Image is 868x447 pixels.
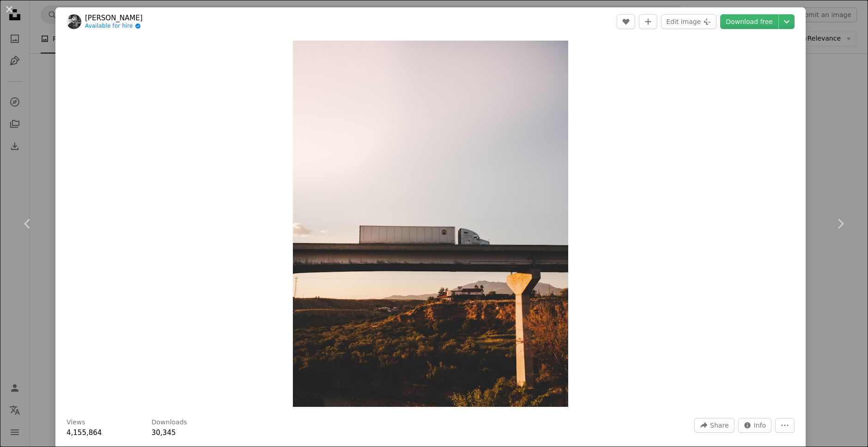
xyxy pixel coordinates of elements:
[85,13,143,23] a: [PERSON_NAME]
[661,14,716,29] button: Edit image
[710,418,728,432] span: Share
[67,14,81,29] img: Go to Avi Richards's profile
[813,179,868,268] a: Next
[67,429,102,437] span: 4,155,864
[617,14,635,29] button: Like
[67,418,85,427] h3: Views
[779,14,795,29] button: Choose download size
[85,23,143,30] a: Available for hire
[293,41,568,407] button: Zoom in on this image
[152,418,187,427] h3: Downloads
[694,418,734,433] button: Share this image
[639,14,657,29] button: Add to Collection
[720,14,778,29] a: Download free
[293,41,568,407] img: white truck
[775,418,795,433] button: More Actions
[738,418,772,433] button: Stats about this image
[152,429,176,437] span: 30,345
[754,418,766,432] span: Info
